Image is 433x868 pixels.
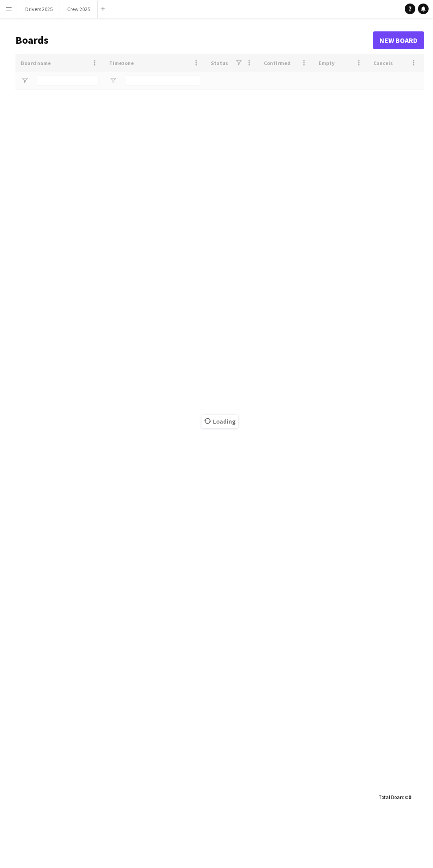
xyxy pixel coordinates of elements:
button: Crew 2025 [60,0,98,18]
button: Drivers 2025 [18,0,60,18]
div: : [379,788,411,806]
span: Total Boards [379,794,407,800]
span: Loading [201,415,238,428]
a: New Board [373,31,424,49]
h1: Boards [15,34,373,47]
span: 0 [408,794,411,800]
